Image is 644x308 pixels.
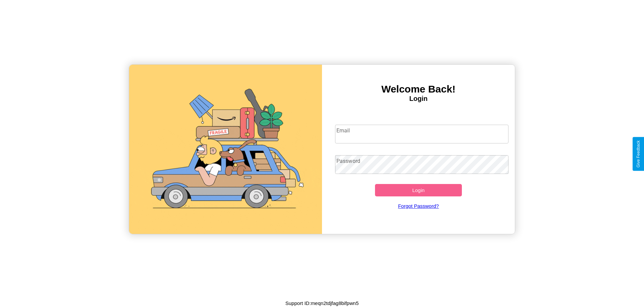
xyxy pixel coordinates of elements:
[636,140,641,168] div: Give Feedback
[285,299,359,308] p: Support ID: meqn2tdjfag8bifpwn5
[332,196,505,215] a: Forgot Password?
[375,184,462,196] button: Login
[322,95,515,103] h4: Login
[129,65,322,234] img: gif
[322,83,515,95] h3: Welcome Back!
